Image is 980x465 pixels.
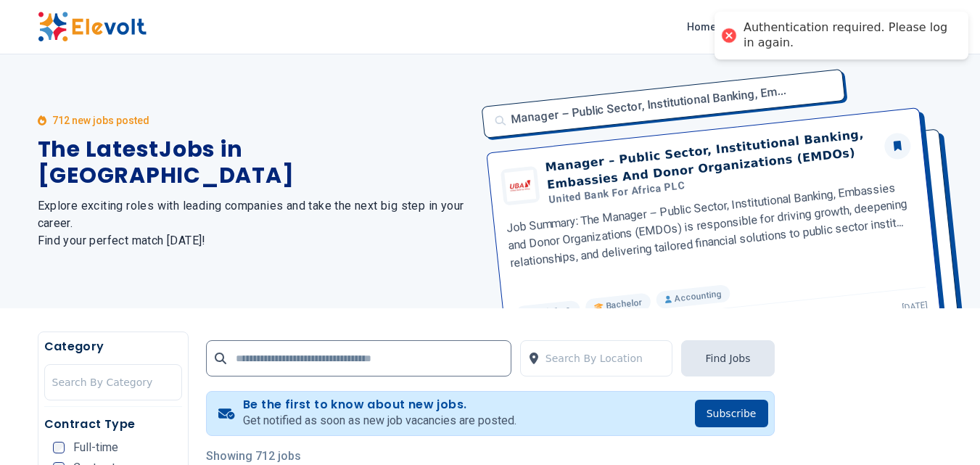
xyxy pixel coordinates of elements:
span: Full-time [73,442,118,453]
a: Home [681,15,722,38]
button: Find Jobs [681,340,774,376]
img: Elevolt [38,12,147,42]
p: Showing 712 jobs [206,448,775,465]
h4: Be the first to know about new jobs. [243,398,516,412]
div: Authentication required. Please log in again. [744,20,954,51]
h1: The Latest Jobs in [GEOGRAPHIC_DATA] [38,136,473,189]
h2: Explore exciting roles with leading companies and take the next big step in your career. Find you... [38,197,473,250]
button: Subscribe [695,400,768,427]
p: Get notified as soon as new job vacancies are posted. [243,412,516,429]
input: Full-time [53,442,65,453]
h5: Category [44,338,182,355]
h5: Contract Type [44,416,182,433]
p: 712 new jobs posted [52,113,149,128]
